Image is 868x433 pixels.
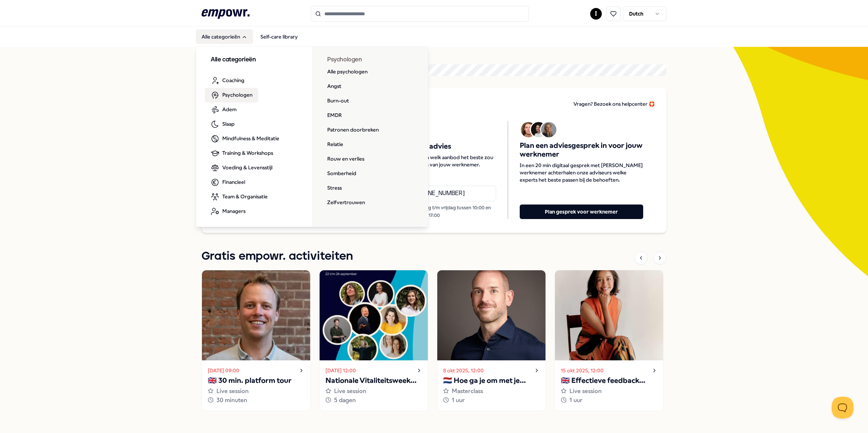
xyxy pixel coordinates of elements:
[222,91,252,99] span: Psychologen
[443,375,540,387] p: 🇳🇱 Hoe ga je om met je innerlijke criticus?
[321,137,349,152] a: Relatie
[443,387,540,396] div: Masterclass
[196,46,429,227] div: Alle categorieën
[205,117,240,131] a: Slaap
[443,396,540,405] div: 1 uur
[222,76,244,84] span: Coaching
[202,270,310,360] img: activity image
[211,55,298,65] h3: Alle categorieën
[205,204,251,219] a: Managers
[196,29,253,44] button: Alle categorieën
[208,375,304,387] p: 🇬🇧 30 min. platform tour
[222,193,268,201] span: Team & Organisatie
[222,207,246,215] span: Managers
[520,141,643,159] span: Plan een adviesgesprek in voor jouw werknemer
[205,161,278,175] a: Voeding & Levensstijl
[205,190,273,204] a: Team & Organisatie
[205,175,251,190] a: Financieel
[561,375,657,387] p: 🇬🇧 Effectieve feedback geven en ontvangen
[443,367,484,375] time: 8 okt 2025, 12:00
[205,102,242,117] a: Adem
[321,195,371,210] a: Zelfvertrouwen
[520,205,643,219] button: Plan gesprek voor werknemer
[319,270,428,411] a: [DATE] 12:00Nationale Vitaliteitsweek 2025Live session5 dagen
[561,367,604,375] time: 15 okt 2025, 12:00
[321,79,347,94] a: Angst
[222,149,273,157] span: Training & Workshops
[202,270,311,411] a: [DATE] 09:00🇬🇧 30 min. platform tourLive session30 minuten
[222,105,236,113] span: Adem
[321,123,385,137] a: Patronen doorbreken
[327,55,414,65] h3: Psychologen
[320,270,428,360] img: activity image
[196,29,304,44] nav: Main
[222,178,245,186] span: Financieel
[541,122,556,137] img: Avatar
[321,108,348,123] a: EMDR
[325,375,422,387] p: Nationale Vitaliteitsweek 2025
[520,162,643,183] span: In een 20 min digitaal gesprek met [PERSON_NAME] werknemer achterhalen onze adviseurs welke exper...
[573,99,655,109] a: Vragen? Bezoek ons helpcenter 🛟
[205,73,250,88] a: Coaching
[372,142,496,151] span: Krijg telefonisch advies
[372,186,496,202] a: Bel [PHONE_NUMBER]
[255,29,304,44] a: Self-care library
[208,387,304,396] div: Live session
[573,101,655,107] span: Vragen? Bezoek ons helpcenter 🛟
[325,387,422,396] div: Live session
[222,134,279,142] span: Mindfulness & Meditatie
[832,397,853,418] iframe: Help Scout Beacon - Open
[437,270,546,411] a: 8 okt 2025, 12:00🇳🇱 Hoe ga je om met je innerlijke criticus?Masterclass1 uur
[555,270,664,411] a: 15 okt 2025, 12:00🇬🇧 Effectieve feedback geven en ontvangenLive session1 uur
[205,131,285,146] a: Mindfulness & Meditatie
[321,65,373,79] a: Alle psychologen
[372,204,496,219] p: Bereikbaar van maandag t/m vrijdag tussen 10:00 en 17:00
[561,387,657,396] div: Live session
[321,152,370,166] a: Rouw en verlies
[205,146,279,161] a: Training & Workshops
[372,154,496,168] span: Overleg zelf telefonisch welk aanbod het beste zou passen bij de behoeften van jouw werknemer.
[561,396,657,405] div: 1 uur
[325,396,422,405] div: 5 dagen
[321,94,355,108] a: Burn-out
[205,88,258,102] a: Psychologen
[222,163,272,171] span: Voeding & Levensstijl
[311,6,529,22] input: Search for products, categories or subcategories
[208,396,304,405] div: 30 minuten
[321,181,348,195] a: Stress
[437,270,545,360] img: activity image
[202,247,353,266] h1: Gratis empowr. activiteiten
[325,367,356,375] time: [DATE] 12:00
[531,122,546,137] img: Avatar
[555,270,663,360] img: activity image
[521,122,536,137] img: Avatar
[222,120,235,128] span: Slaap
[321,166,362,181] a: Somberheid
[208,367,239,375] time: [DATE] 09:00
[590,8,602,20] button: I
